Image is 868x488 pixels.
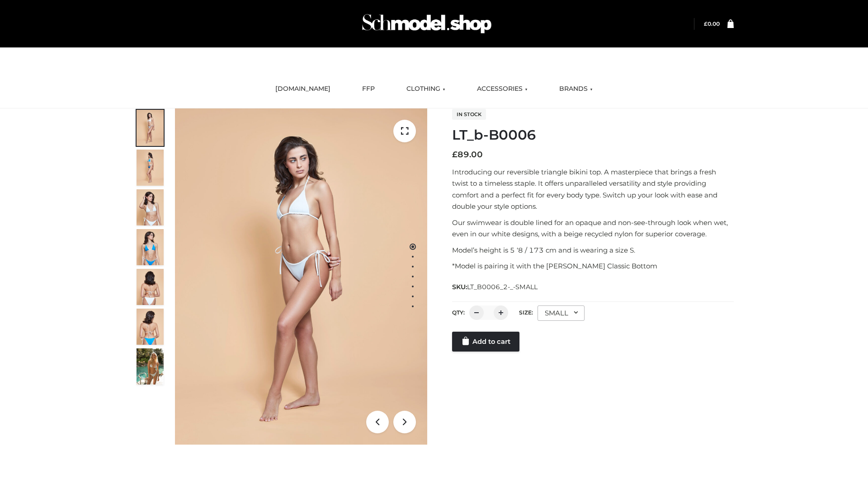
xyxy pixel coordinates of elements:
span: £ [452,150,458,160]
label: Size: [519,309,533,316]
img: ArielClassicBikiniTop_CloudNine_AzureSky_OW114ECO_3-scaled.jpg [137,189,164,225]
span: SKU: [452,282,538,292]
img: ArielClassicBikiniTop_CloudNine_AzureSky_OW114ECO_4-scaled.jpg [137,229,164,265]
a: £0.00 [704,20,720,27]
p: Our swimwear is double lined for an opaque and non-see-through look when wet, even in our white d... [452,217,734,240]
a: Add to cart [452,332,519,352]
a: CLOTHING [400,79,452,99]
img: ArielClassicBikiniTop_CloudNine_AzureSky_OW114ECO_2-scaled.jpg [137,150,164,186]
span: £ [704,20,708,27]
bdi: 0.00 [704,20,720,27]
div: SMALL [538,305,585,321]
img: Schmodel Admin 964 [359,6,495,42]
p: Model’s height is 5 ‘8 / 173 cm and is wearing a size S. [452,244,734,256]
img: ArielClassicBikiniTop_CloudNine_AzureSky_OW114ECO_1 [175,108,427,445]
a: ACCESSORIES [470,79,534,99]
img: Arieltop_CloudNine_AzureSky2.jpg [137,348,164,385]
span: LT_B0006_2-_-SMALL [467,283,538,291]
span: In stock [452,109,486,120]
a: [DOMAIN_NAME] [269,79,337,99]
a: BRANDS [552,79,599,99]
img: ArielClassicBikiniTop_CloudNine_AzureSky_OW114ECO_1-scaled.jpg [137,110,164,146]
label: QTY: [452,309,465,316]
bdi: 89.00 [452,150,483,160]
img: ArielClassicBikiniTop_CloudNine_AzureSky_OW114ECO_7-scaled.jpg [137,269,164,305]
p: Introducing our reversible triangle bikini top. A masterpiece that brings a fresh twist to a time... [452,166,734,212]
a: FFP [355,79,382,99]
p: *Model is pairing it with the [PERSON_NAME] Classic Bottom [452,260,734,272]
h1: LT_b-B0006 [452,127,734,143]
img: ArielClassicBikiniTop_CloudNine_AzureSky_OW114ECO_8-scaled.jpg [137,309,164,345]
